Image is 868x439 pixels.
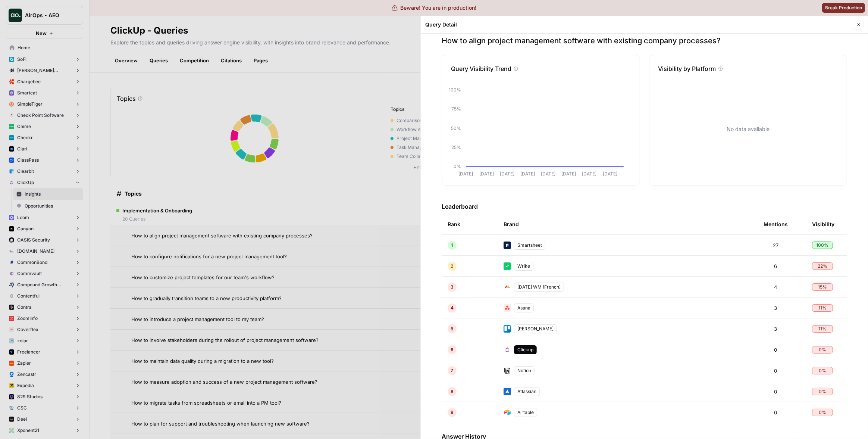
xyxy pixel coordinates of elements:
div: Wrike [514,262,533,271]
div: Airtable [514,408,537,417]
span: 0 % [819,367,826,374]
tspan: [DATE] [582,171,597,177]
div: Atlassian [514,387,540,396]
span: 6 [774,262,777,270]
div: Smartsheet [514,241,545,250]
tspan: [DATE] [500,171,514,177]
span: 5 [451,326,454,332]
span: 15 % [818,284,827,290]
img: li8d5ttnro2voqnqabfqcnxcmgof [504,304,511,312]
div: Query Detail [425,21,852,28]
tspan: [DATE] [561,171,576,177]
span: 0 [774,346,777,354]
div: Mentions [764,214,788,234]
tspan: 75% [451,106,461,112]
tspan: [DATE] [459,171,473,177]
img: 38hturkwgamgyxz8tysiotw05f3x [504,262,511,270]
div: [PERSON_NAME] [514,324,557,333]
span: 6 [451,346,454,353]
span: 2 [451,263,454,270]
span: 0 % [819,388,826,395]
div: Rank [448,214,460,234]
img: j0006o4w6wdac5z8yzb60vbgsr6k [504,283,511,291]
p: No data available [727,125,770,133]
span: 0 [774,409,777,416]
tspan: [DATE] [541,171,555,177]
span: 100 % [817,242,829,249]
img: dsapf59eflvgghzeeaxzhlzx3epe [504,325,511,333]
img: nyvnio03nchgsu99hj5luicuvesv [504,346,511,354]
span: 0 % [819,346,826,353]
tspan: 50% [451,125,461,131]
div: Brand [504,214,752,234]
span: 27 [773,242,778,249]
h3: Leaderboard [442,202,847,211]
span: 1 [451,242,453,249]
span: 3 [451,284,454,290]
span: 0 % [819,409,826,416]
tspan: 100% [449,87,461,93]
div: Visibility [812,214,834,234]
span: 3 [774,304,777,312]
span: 0 [774,367,777,374]
div: Clickup [514,345,537,354]
span: 4 [774,283,777,291]
div: Notion [514,366,535,375]
tspan: 25% [451,144,461,150]
tspan: [DATE] [520,171,535,177]
span: 7 [451,367,454,374]
span: 22 % [818,263,827,270]
span: 4 [451,305,454,311]
img: epy4fo69a9rz1g6q3a4oirnsin7t [504,367,511,374]
img: z9uib5lamw7lf050teux7ahm3b2h [504,388,511,395]
tspan: [DATE] [603,171,617,177]
span: 11 % [818,305,827,311]
p: Visibility by Platform [658,64,716,73]
span: 3 [774,325,777,333]
span: 0 [774,388,777,395]
p: How to align project management software with existing company processes? [442,35,847,46]
tspan: 0% [454,164,461,169]
span: 11 % [818,326,827,332]
span: 8 [451,388,454,395]
p: Query Visibility Trend [451,64,511,73]
img: rr7q0m0nqendf4oep9a7lrlsbqj4 [504,409,511,416]
span: 9 [451,409,454,416]
tspan: [DATE] [479,171,494,177]
div: [DATE] WM (French) [514,283,564,292]
img: 5cuav38ea7ik6bml9bibikyvs1ka [504,242,511,249]
div: Asana [514,303,534,312]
